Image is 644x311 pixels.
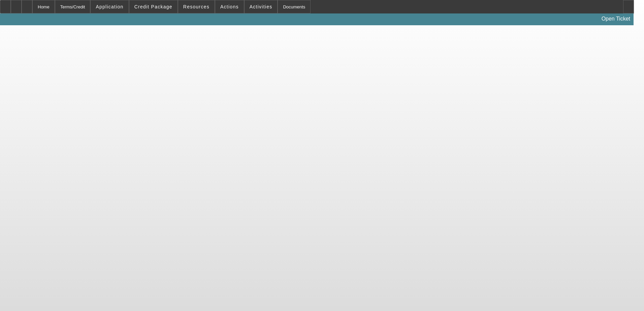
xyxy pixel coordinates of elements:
button: Actions [215,0,244,13]
span: Application [96,4,123,9]
span: Actions [220,4,239,9]
span: Resources [183,4,210,9]
button: Credit Package [129,0,178,13]
span: Credit Package [134,4,172,9]
button: Application [91,0,128,13]
span: Activities [250,4,272,9]
button: Resources [178,0,215,13]
button: Activities [245,0,278,13]
a: Open Ticket [599,13,633,25]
